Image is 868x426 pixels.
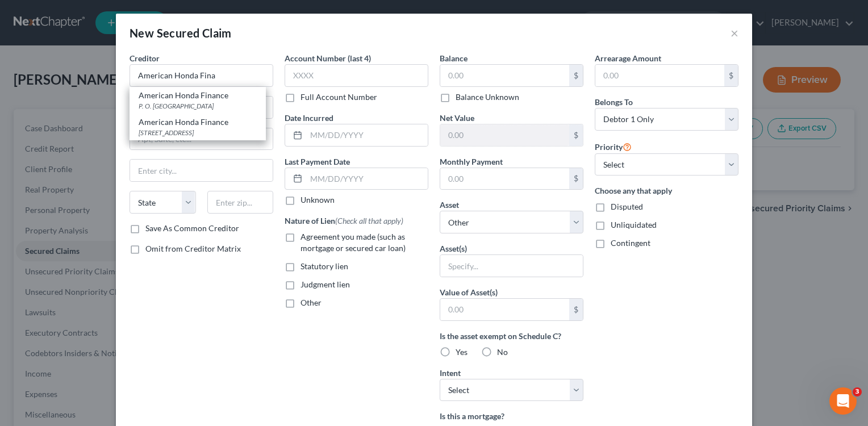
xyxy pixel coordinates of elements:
label: Save As Common Creditor [145,223,239,234]
div: $ [724,65,738,86]
input: Enter city... [130,160,273,181]
span: Judgment lien [301,279,350,289]
input: 0.00 [595,65,724,86]
label: Arrearage Amount [595,52,661,64]
label: Choose any that apply [595,185,738,197]
span: Omit from Creditor Matrix [145,244,241,253]
span: Contingent [611,238,650,248]
input: MM/DD/YYYY [306,124,428,146]
input: 0.00 [440,65,569,86]
span: Unliquidated [611,220,657,229]
span: Yes [456,347,468,357]
label: Unknown [301,194,335,206]
span: Disputed [611,202,643,211]
input: XXXX [285,64,428,87]
label: Is this a mortgage? [440,410,583,422]
input: 0.00 [440,124,569,146]
div: New Secured Claim [130,25,232,41]
span: Agreement you made (such as mortgage or secured car loan) [301,232,406,253]
div: [STREET_ADDRESS] [139,128,257,137]
label: Asset(s) [440,243,467,254]
span: 3 [853,387,862,396]
span: Belongs To [595,97,633,107]
span: Other [301,298,322,307]
label: Balance Unknown [456,91,519,103]
label: Intent [440,367,461,379]
div: American Honda Finance [139,116,257,128]
div: $ [569,124,583,146]
label: Net Value [440,112,474,124]
label: Date Incurred [285,112,333,124]
iframe: Intercom live chat [829,387,857,415]
input: Enter zip... [207,191,274,214]
label: Value of Asset(s) [440,286,498,298]
label: Last Payment Date [285,156,350,168]
input: Search creditor by name... [130,64,273,87]
div: $ [569,65,583,86]
span: Asset [440,200,459,210]
span: Statutory lien [301,261,348,271]
div: $ [569,168,583,190]
span: No [497,347,508,357]
input: Specify... [440,255,583,277]
label: Nature of Lien [285,215,403,227]
span: Creditor [130,53,160,63]
span: (Check all that apply) [335,216,403,225]
label: Priority [595,140,632,153]
input: 0.00 [440,168,569,190]
label: Monthly Payment [440,156,503,168]
label: Is the asset exempt on Schedule C? [440,330,583,342]
input: 0.00 [440,299,569,320]
div: P. O. [GEOGRAPHIC_DATA] [139,101,257,111]
div: $ [569,299,583,320]
button: × [731,26,738,40]
input: MM/DD/YYYY [306,168,428,190]
label: Account Number (last 4) [285,52,371,64]
label: Full Account Number [301,91,377,103]
label: Balance [440,52,468,64]
div: American Honda Finance [139,90,257,101]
